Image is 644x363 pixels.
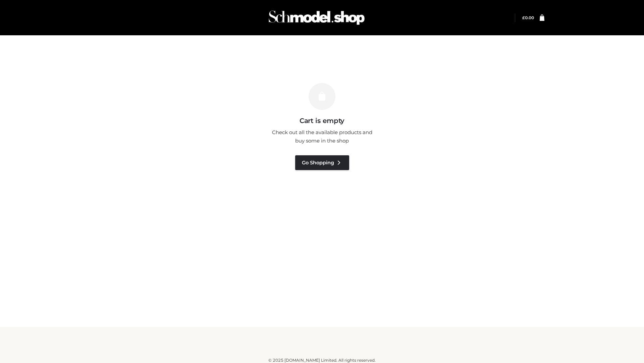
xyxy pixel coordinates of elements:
[268,128,376,145] p: Check out all the available products and buy some in the shop
[115,117,529,125] h3: Cart is empty
[522,15,534,20] bdi: 0.00
[522,15,525,20] span: £
[266,4,367,31] img: Schmodel Admin 964
[522,15,534,20] a: £0.00
[295,155,349,170] a: Go Shopping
